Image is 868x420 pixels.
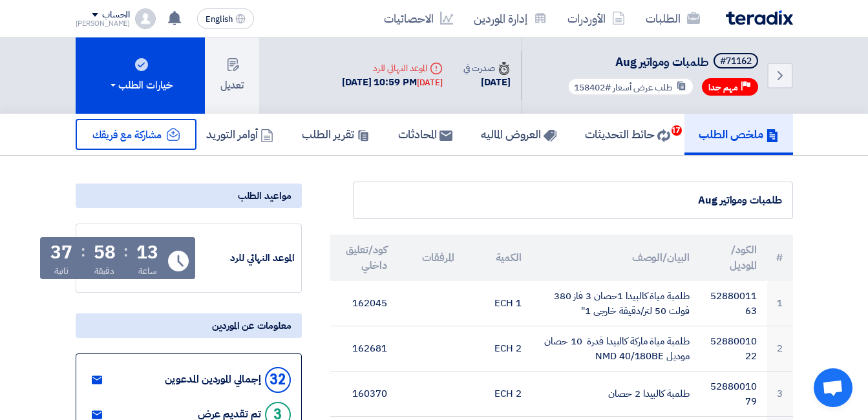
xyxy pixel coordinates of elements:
[330,372,397,417] td: 160370
[398,127,452,142] h5: المحادثات
[330,326,397,372] td: 162681
[720,57,752,66] div: #71162
[700,281,767,326] td: 5288001163
[302,127,370,142] h5: تقرير الطلب
[481,127,556,142] h5: العروض الماليه
[330,235,397,281] th: كود/تعليق داخلي
[364,193,782,208] div: طلمبات ومواتير Aug
[700,235,767,281] th: الكود/الموديل
[615,53,708,70] span: طلمبات ومواتير Aug
[288,114,384,155] a: تقرير الطلب
[767,372,793,417] td: 3
[136,244,158,262] div: 13
[94,244,116,262] div: 58
[708,81,738,94] span: مهم جدا
[397,235,465,281] th: المرفقات
[767,326,793,372] td: 2
[123,240,128,263] div: :
[635,3,710,34] a: الطلبات
[76,184,302,208] div: مواعيد الطلب
[50,244,72,262] div: 37
[585,127,670,142] h5: حائط التحديثات
[532,235,700,281] th: البيان/الوصف
[700,326,767,372] td: 5288001022
[192,114,288,155] a: أوامر التوريد
[330,281,397,326] td: 162045
[463,61,510,75] div: صدرت في
[205,37,259,114] button: تعديل
[165,373,261,386] div: إجمالي الموردين المدعوين
[465,326,532,372] td: 2 ECH
[726,10,793,25] img: Teradix logo
[342,75,443,90] div: [DATE] 10:59 PM
[135,8,156,29] img: profile_test.png
[767,281,793,326] td: 1
[467,114,571,155] a: العروض الماليه
[92,127,162,143] span: مشاركة مع فريقك
[672,125,682,136] span: 17
[565,53,761,71] h5: طلمبات ومواتير Aug
[76,313,302,338] div: معلومات عن الموردين
[613,81,673,94] span: طلب عرض أسعار
[699,127,779,142] h5: ملخص الطلب
[102,10,130,21] div: الحساب
[557,3,635,34] a: الأوردرات
[571,114,684,155] a: حائط التحديثات17
[574,81,611,94] span: #158402
[265,367,291,393] div: 32
[684,114,793,155] a: ملخص الطلب
[417,76,443,89] div: [DATE]
[384,114,467,155] a: المحادثات
[532,326,700,372] td: طلمبة مياة ماركة كالبيدا قدرة 10 حصان موديل NMD 40/180BE
[465,372,532,417] td: 2 ECH
[54,264,69,278] div: ثانية
[700,372,767,417] td: 5288001079
[532,281,700,326] td: طلمبة مياة كالبيدا 1حصان 3 فاز 380 فولت 50 لتر/دقيقة خارجى 1"
[463,75,510,90] div: [DATE]
[197,8,254,29] button: English
[108,78,173,93] div: خيارات الطلب
[138,264,157,278] div: ساعة
[532,372,700,417] td: طلمبة كالبيدا 2 حصان
[767,235,793,281] th: #
[206,15,233,24] span: English
[342,61,443,75] div: الموعد النهائي للرد
[465,281,532,326] td: 1 ECH
[76,20,131,27] div: [PERSON_NAME]
[814,368,852,407] a: Open chat
[374,3,463,34] a: الاحصائيات
[198,251,295,266] div: الموعد النهائي للرد
[94,264,114,278] div: دقيقة
[465,235,532,281] th: الكمية
[76,37,205,114] button: خيارات الطلب
[81,240,85,263] div: :
[463,3,557,34] a: إدارة الموردين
